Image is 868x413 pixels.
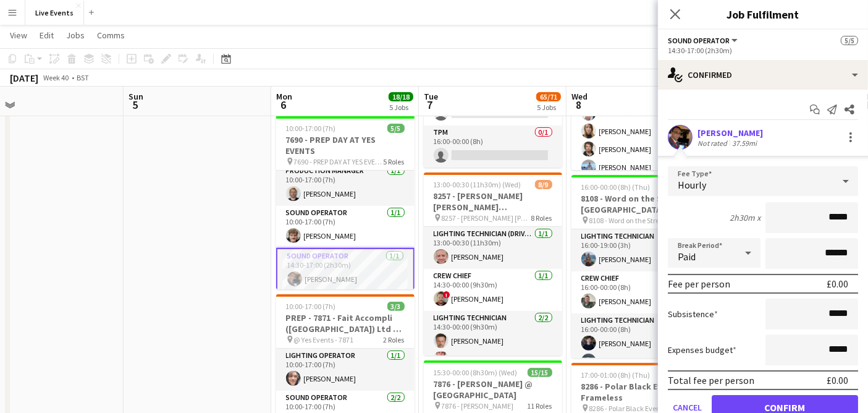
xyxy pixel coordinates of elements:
span: 7 [422,98,438,112]
span: 3/3 [387,302,405,311]
span: 2 Roles [384,335,405,344]
h3: PREP - 7871 - Fait Accompli ([GEOGRAPHIC_DATA]) Ltd @ YES Events [276,312,415,334]
span: 5/5 [387,124,405,133]
app-card-role: Lighting Technician (Driver)1/113:00-00:30 (11h30m)[PERSON_NAME] [424,227,562,269]
h3: 8286 - Polar Black Events @ Frameless [571,381,710,403]
span: 10:00-17:00 (7h) [286,302,336,311]
a: Edit [35,27,59,43]
app-card-role: Lighting Technician2/214:30-00:00 (9h30m)[PERSON_NAME][PERSON_NAME] [424,311,562,371]
div: [PERSON_NAME] [697,127,763,138]
app-card-role: Sound Operator1/114:30-17:00 (2h30m)[PERSON_NAME] [276,248,415,292]
label: Expenses budget [668,344,736,356]
span: Comms [97,30,125,41]
span: Jobs [66,30,85,41]
span: Week 40 [41,73,72,82]
span: 8 [570,98,588,112]
div: Total fee per person [668,374,754,386]
span: 8108 - Word on the Street [GEOGRAPHIC_DATA] @ Banqueting House [589,216,679,225]
span: Tue [424,91,438,102]
app-card-role: Lighting Technician4/410:00-23:00 (13h)Joao Janeiro[PERSON_NAME][PERSON_NAME][PERSON_NAME] [571,83,710,179]
app-card-role: Lighting Technician1/116:00-19:00 (3h)[PERSON_NAME] [571,229,710,271]
span: 7690 - PREP DAY AT YES EVENTS [294,157,384,166]
h3: 8257 - [PERSON_NAME] [PERSON_NAME] International @ [GEOGRAPHIC_DATA] [424,190,562,213]
app-card-role: Crew Chief1/116:00-00:00 (8h)[PERSON_NAME] [571,271,710,313]
h3: 7690 - PREP DAY AT YES EVENTS [276,134,415,156]
span: ! [443,291,450,299]
h3: 7876 - [PERSON_NAME] @ [GEOGRAPHIC_DATA] [424,378,562,401]
div: 37.59mi [730,138,759,148]
span: Sun [129,91,143,102]
h3: 8108 - Word on the Street [GEOGRAPHIC_DATA] @ Banqueting House [571,193,710,215]
button: Sound Operator [668,36,739,45]
span: 8257 - [PERSON_NAME] [PERSON_NAME] International @ [GEOGRAPHIC_DATA] [442,213,531,223]
span: View [10,30,27,41]
label: Subsistence [668,309,718,320]
span: 8/9 [535,180,552,189]
span: Mon [276,91,292,102]
div: [DATE] [10,72,38,84]
app-job-card: 13:00-00:30 (11h30m) (Wed)8/98257 - [PERSON_NAME] [PERSON_NAME] International @ [GEOGRAPHIC_DATA]... [424,172,562,356]
div: Fee per person [668,278,730,290]
span: 16:00-00:00 (8h) (Thu) [581,182,651,192]
span: 65/71 [536,92,561,101]
span: Hourly [678,179,706,191]
app-job-card: 16:00-00:00 (8h) (Thu)11/118108 - Word on the Street [GEOGRAPHIC_DATA] @ Banqueting House 8108 - ... [571,175,710,358]
div: Not rated [697,138,730,148]
span: 5 Roles [384,157,405,166]
app-card-role: TPM0/116:00-00:00 (8h) [424,126,562,168]
div: 5 Jobs [537,103,560,112]
div: Confirmed [658,60,868,90]
div: £0.00 [827,374,848,386]
span: 5/5 [841,36,858,45]
span: 8 Roles [531,213,552,223]
app-card-role: Lighting Technician2/216:00-00:00 (8h)[PERSON_NAME][PERSON_NAME] [571,313,710,373]
h3: Job Fulfilment [658,6,868,22]
span: 6 [274,98,292,112]
span: 8286 - Polar Black Events [589,404,667,413]
span: 11 Roles [528,401,552,411]
span: 15/15 [528,368,552,377]
div: 14:30-17:00 (2h30m) [668,46,858,55]
app-job-card: Updated10:00-17:00 (7h)5/57690 - PREP DAY AT YES EVENTS 7690 - PREP DAY AT YES EVENTS5 Roles[PERS... [276,106,415,289]
span: 17:00-01:00 (8h) (Thu) [581,370,651,380]
span: 15:30-00:00 (8h30m) (Wed) [434,368,518,377]
div: BST [77,73,89,82]
a: View [5,27,32,43]
div: 5 Jobs [389,103,413,112]
span: 13:00-00:30 (11h30m) (Wed) [434,180,521,189]
app-card-role: Production Manager1/110:00-17:00 (7h)[PERSON_NAME] [276,164,415,206]
span: 5 [127,98,143,112]
button: Live Events [25,1,84,25]
span: 18/18 [389,92,413,101]
app-card-role: Lighting Operator1/110:00-17:00 (7h)[PERSON_NAME] [276,349,415,391]
span: @ Yes Events - 7871 [294,335,354,344]
span: Edit [40,30,54,41]
app-card-role: Sound Operator1/110:00-17:00 (7h)[PERSON_NAME] [276,206,415,248]
a: Jobs [61,27,90,43]
span: Paid [678,250,696,263]
span: 10:00-17:00 (7h) [286,124,336,133]
div: 2h30m x [730,212,761,223]
a: Comms [92,27,130,43]
span: Sound Operator [668,36,730,45]
span: Wed [571,91,588,102]
div: £0.00 [827,278,848,290]
app-card-role: Crew Chief1/114:30-00:00 (9h30m)![PERSON_NAME] [424,269,562,311]
span: 7876 - [PERSON_NAME] [442,401,514,411]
